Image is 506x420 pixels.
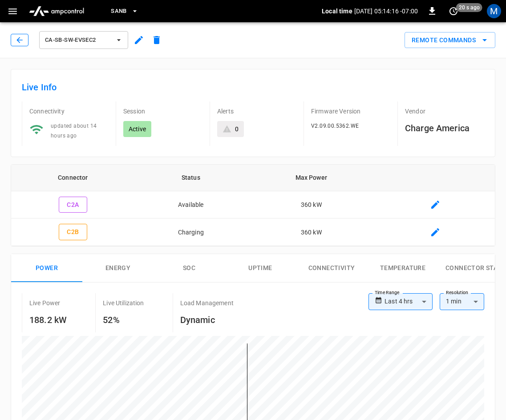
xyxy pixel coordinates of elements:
[217,107,296,116] p: Alerts
[354,7,418,16] p: [DATE] 05:14:16 -07:00
[440,293,484,310] div: 1 min
[135,165,247,191] th: Status
[29,313,67,327] h6: 188.2 kW
[296,254,367,283] button: Connectivity
[29,107,109,116] p: Connectivity
[311,123,359,129] span: V2.09.00.5362.WE
[11,165,135,191] th: Connector
[135,218,247,246] td: Charging
[22,80,484,94] h6: Live Info
[123,107,202,116] p: Session
[225,254,296,283] button: Uptime
[375,289,400,296] label: Time Range
[446,4,461,18] button: set refresh interval
[180,299,234,307] p: Load Management
[25,3,88,20] img: ampcontrol.io logo
[180,313,234,327] h6: Dynamic
[29,299,61,307] p: Live Power
[446,289,468,296] label: Resolution
[154,254,225,283] button: SOC
[111,6,127,16] span: SanB
[51,123,97,139] span: updated about 14 hours ago
[405,32,495,48] div: remote commands options
[11,165,495,246] table: connector table
[405,121,484,135] h6: Charge America
[59,197,87,213] button: C2A
[367,254,438,283] button: Temperature
[103,299,144,307] p: Live Utilization
[135,191,247,219] td: Available
[107,3,142,20] button: SanB
[11,254,82,283] button: Power
[247,191,376,219] td: 360 kW
[405,107,484,116] p: Vendor
[45,35,111,45] span: ca-sb-sw-evseC2
[322,7,352,16] p: Local time
[59,224,87,240] button: C2B
[247,165,376,191] th: Max Power
[82,254,154,283] button: Energy
[247,218,376,246] td: 360 kW
[103,313,144,327] h6: 52%
[456,3,482,12] span: 20 s ago
[39,31,128,49] button: ca-sb-sw-evseC2
[405,32,495,48] button: Remote Commands
[235,125,239,133] div: 0
[129,125,146,133] p: Active
[487,4,501,18] div: profile-icon
[311,107,390,116] p: Firmware Version
[385,293,433,310] div: Last 4 hrs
